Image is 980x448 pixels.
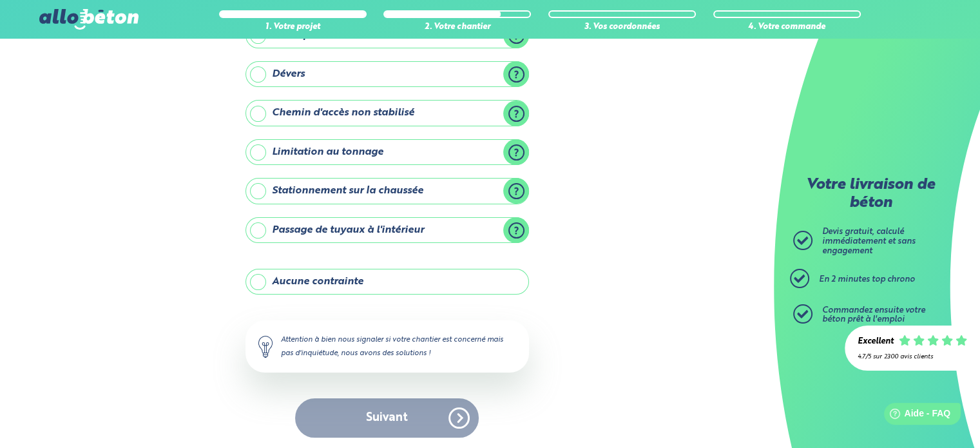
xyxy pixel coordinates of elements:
[796,177,945,212] p: Votre livraison de béton
[245,100,529,126] label: Chemin d'accès non stabilisé
[39,9,139,30] img: allobéton
[865,398,966,434] iframe: Help widget launcher
[819,275,915,284] span: En 2 minutes top chrono
[548,23,696,32] div: 3. Vos coordonnées
[245,320,529,372] div: Attention à bien nous signaler si votre chantier est concerné mais pas d'inquiétude, nous avons d...
[858,353,967,360] div: 4.7/5 sur 2300 avis clients
[219,23,367,32] div: 1. Votre projet
[245,217,529,243] label: Passage de tuyaux à l'intérieur
[383,23,531,32] div: 2. Votre chantier
[245,61,529,87] label: Dévers
[822,228,916,255] span: Devis gratuit, calculé immédiatement et sans engagement
[822,306,925,324] span: Commandez ensuite votre béton prêt à l'emploi
[245,178,529,204] label: Stationnement sur la chaussée
[858,337,894,347] div: Excellent
[245,269,529,295] label: Aucune contrainte
[713,23,861,32] div: 4. Votre commande
[245,139,529,165] label: Limitation au tonnage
